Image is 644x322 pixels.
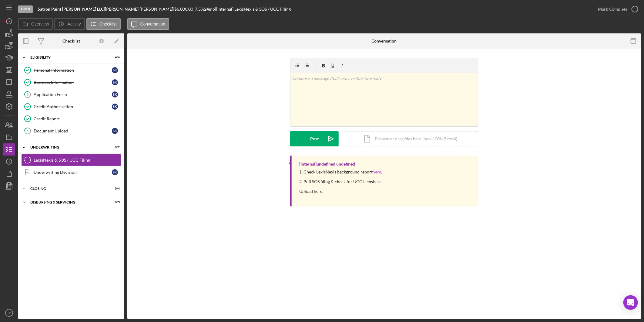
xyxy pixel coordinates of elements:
[38,6,104,12] b: Satron Paint [PERSON_NAME] LLC
[30,146,105,149] div: Underwriting
[112,79,118,85] div: s k
[21,88,121,101] a: 3Application Formsk
[21,64,121,76] a: Personal Informationsk
[34,170,112,175] div: Underwriting Decision
[373,169,381,174] a: here
[34,92,112,97] div: Application Form
[109,200,120,204] div: 0 / 3
[62,39,80,43] div: Checklist
[299,189,382,194] div: Upload here.
[3,307,15,319] button: TP
[54,18,85,30] button: Activity
[34,68,112,73] div: Personal Information
[174,7,195,12] div: $6,000.00
[67,22,81,26] label: Activity
[204,7,215,12] div: 24 mo
[592,3,641,15] button: Mark Complete
[30,200,105,204] div: Disbursing & Servicing
[299,162,355,166] div: [Internal] undefined undefined
[34,116,121,121] div: Credit Report
[112,128,118,134] div: s k
[99,22,117,26] label: Checklist
[86,18,121,30] button: Checklist
[38,7,105,12] div: |
[112,104,118,110] div: s k
[34,158,121,163] div: LexisNexis & SOS / UCC Filing
[109,187,120,190] div: 0 / 4
[372,39,397,43] div: Conversation
[598,3,627,15] div: Mark Complete
[623,295,638,310] div: Open Intercom Messenger
[21,76,121,88] a: Business Informationsk
[299,179,382,184] div: 2. Pull SOS filing & check for UCC Liens
[34,128,112,133] div: Document Upload
[109,146,120,149] div: 0 / 2
[112,169,118,175] div: s k
[21,113,121,125] a: Credit Report
[373,179,382,184] a: here.
[299,170,382,174] div: 1. Check LexisNexis background report .
[30,187,105,190] div: Closing
[27,129,29,133] tspan: 5
[195,7,204,12] div: 7.5 %
[21,101,121,113] a: Credit Authorizationsk
[21,154,121,166] a: LexisNexis & SOS / UCC Filing
[21,125,121,137] a: 5Document Uploadsk
[140,22,166,26] label: Conversation
[109,56,120,59] div: 4 / 6
[31,22,49,26] label: Overview
[290,131,339,146] button: Post
[310,131,319,146] div: Post
[34,80,112,85] div: Business Information
[127,18,169,30] button: Conversation
[34,104,112,109] div: Credit Authorization
[18,18,53,30] button: Overview
[215,7,291,12] div: | [Internal] LexisNexis & SOS / UCC Filing
[21,166,121,178] a: Underwriting Decisionsk
[112,67,118,73] div: s k
[30,56,105,59] div: Eligibility
[27,92,29,96] tspan: 3
[18,5,33,13] div: Open
[105,7,174,12] div: [PERSON_NAME] [PERSON_NAME] |
[112,91,118,98] div: s k
[7,311,11,315] text: TP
